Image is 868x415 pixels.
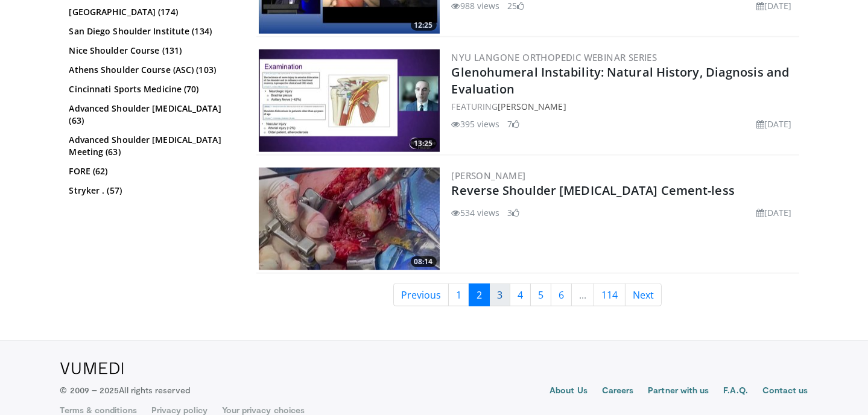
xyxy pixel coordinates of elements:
li: 7 [507,118,519,130]
a: FORE (62) [69,165,235,177]
a: Athens Shoulder Course (ASC) (103) [69,64,235,76]
img: c0211555-2e07-46eb-996e-f2bdd4cd72be.300x170_q85_crop-smart_upscale.jpg [259,49,440,152]
a: Nice Shoulder Course (131) [69,45,235,57]
a: 08:14 [259,168,440,270]
li: 3 [507,206,519,219]
li: 395 views [452,118,500,130]
a: 4 [510,284,531,306]
a: [PERSON_NAME] [452,169,526,182]
p: © 2009 – 2025 [60,384,190,396]
a: 1 [448,284,469,306]
div: FEATURING [452,100,797,113]
a: Glenohumeral Instability: Natural History, Diagnosis and Evaluation [452,64,790,97]
span: 12:25 [411,20,437,31]
a: Contact us [762,384,808,399]
li: 534 views [452,206,500,219]
img: 5fe48473-11c5-460f-b7a3-01283f3ba02d.300x170_q85_crop-smart_upscale.jpg [259,168,440,270]
span: All rights reserved [119,385,189,395]
a: 6 [551,284,572,306]
span: 08:14 [411,256,437,267]
a: [GEOGRAPHIC_DATA] (174) [69,6,235,18]
a: About Us [550,384,588,399]
a: 114 [594,284,626,306]
a: Partner with us [648,384,709,399]
a: Reverse Shoulder [MEDICAL_DATA] Cement-less [452,182,735,198]
a: Advanced Shoulder [MEDICAL_DATA] Meeting (63) [69,134,235,158]
a: 5 [530,284,551,306]
a: Careers [602,384,634,399]
a: [PERSON_NAME] [498,101,566,112]
nav: Search results pages [256,284,799,306]
a: Previous [393,284,449,306]
img: VuMedi Logo [60,363,124,375]
a: NYU Langone Orthopedic Webinar Series [452,51,657,63]
a: San Diego Shoulder Institute (134) [69,25,235,37]
span: 13:25 [411,138,437,149]
li: [DATE] [756,118,792,130]
a: 2 [469,284,490,306]
a: Next [625,284,662,306]
a: Advanced Shoulder [MEDICAL_DATA] (63) [69,103,235,127]
li: [DATE] [756,206,792,219]
a: 3 [489,284,510,306]
a: F.A.Q. [723,384,747,399]
a: 13:25 [259,49,440,152]
a: Stryker . (57) [69,185,235,197]
a: Cincinnati Sports Medicine (70) [69,83,235,95]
